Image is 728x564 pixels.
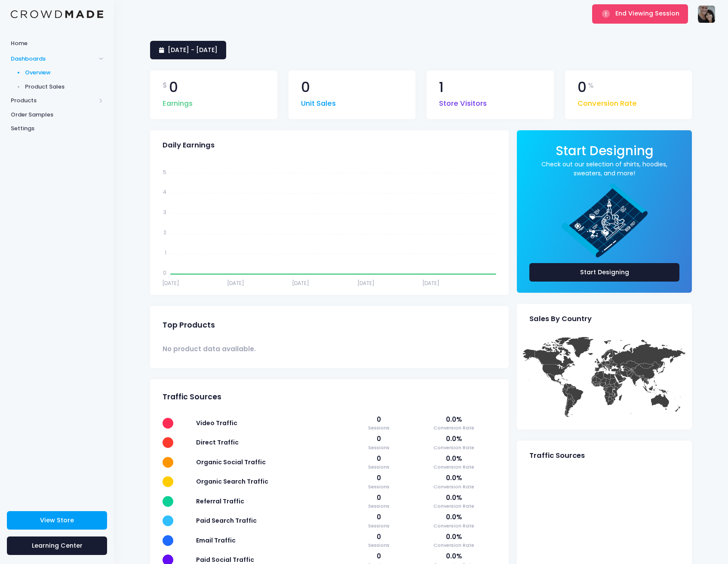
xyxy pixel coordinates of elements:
span: 0 [169,80,178,95]
span: 0 [353,473,403,483]
tspan: [DATE] [292,279,309,286]
span: Product Sales [25,83,104,91]
span: Conversion Rate [412,444,496,451]
span: 0 [301,80,310,95]
span: Products [11,96,96,105]
tspan: 2 [163,229,166,236]
span: % [588,80,594,91]
tspan: [DATE] [422,279,439,286]
span: Overview [25,68,104,77]
span: Sessions [353,444,403,451]
span: Conversion Rate [412,463,496,471]
span: Sessions [353,503,403,510]
span: 0 [353,552,403,561]
span: [DATE] - [DATE] [168,46,218,54]
span: Organic Search Traffic [196,477,268,486]
span: $ [163,80,167,91]
span: 0 [353,532,403,542]
span: Top Products [163,321,215,330]
span: End Viewing Session [615,9,679,18]
span: Paid Search Traffic [196,516,257,525]
tspan: 4 [163,188,166,196]
span: Earnings [163,94,193,109]
span: Conversion Rate [412,503,496,510]
tspan: 5 [163,168,166,175]
span: Referral Traffic [196,497,244,506]
span: Sales By Country [529,315,592,323]
span: 0 [353,493,403,503]
span: 0.0% [412,552,496,561]
span: 0.0% [412,493,496,503]
span: Sessions [353,463,403,471]
span: Direct Traffic [196,438,239,447]
span: 0.0% [412,512,496,522]
span: Sessions [353,542,403,549]
span: 0 [577,80,587,95]
span: Email Traffic [196,536,236,545]
a: View Store [7,511,107,530]
span: 1 [439,80,444,95]
span: Sessions [353,522,403,530]
span: Unit Sales [301,94,336,109]
a: Learning Center [7,536,107,555]
span: 0.0% [412,473,496,483]
span: 0 [353,454,403,463]
span: No product data available. [163,344,256,354]
span: 0 [353,415,403,424]
span: Conversion Rate [412,483,496,490]
span: Conversion Rate [412,542,496,549]
span: Store Visitors [439,94,487,109]
a: Start Designing [529,263,679,282]
span: Sessions [353,424,403,432]
a: Start Designing [556,149,654,157]
span: 0.0% [412,454,496,463]
img: User [698,6,715,23]
span: Paid Social Traffic [196,555,254,564]
span: Learning Center [32,541,83,550]
tspan: [DATE] [357,279,375,286]
span: Traffic Sources [529,451,585,460]
span: Daily Earnings [163,141,215,150]
span: Organic Social Traffic [196,458,266,466]
span: 0 [353,512,403,522]
span: Home [11,39,103,48]
span: 0.0% [412,415,496,424]
span: Conversion Rate [412,424,496,432]
tspan: [DATE] [162,279,179,286]
span: Order Samples [11,110,103,119]
span: Start Designing [556,142,654,159]
tspan: 0 [163,269,166,276]
span: 0 [353,434,403,444]
button: End Viewing Session [592,4,688,23]
span: Video Traffic [196,419,237,427]
span: 0.0% [412,532,496,542]
tspan: 3 [163,208,166,216]
span: Sessions [353,483,403,490]
span: View Store [40,516,74,524]
tspan: [DATE] [227,279,244,286]
img: Logo [11,10,103,18]
span: Traffic Sources [163,392,221,402]
span: Dashboards [11,55,96,63]
a: [DATE] - [DATE] [150,41,226,59]
a: Check out our selection of shirts, hoodies, sweaters, and more! [529,160,679,178]
span: Conversion Rate [577,94,637,109]
span: Conversion Rate [412,522,496,530]
tspan: 1 [165,249,166,256]
span: Settings [11,124,103,133]
span: 0.0% [412,434,496,444]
